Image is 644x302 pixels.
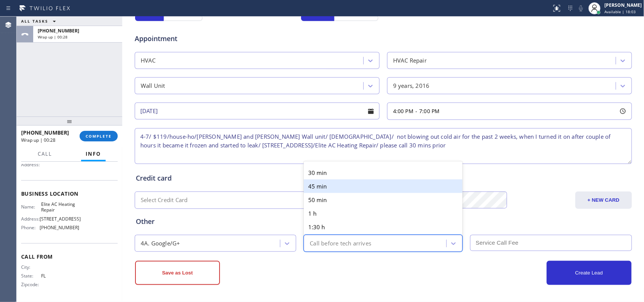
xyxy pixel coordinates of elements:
[21,162,41,167] span: Address:
[17,17,63,26] button: ALL TASKS
[21,282,41,287] span: Zipcode:
[136,216,631,227] div: Other
[393,56,427,65] div: HVAC Repair
[304,220,463,234] div: 1:30 h
[304,234,463,247] div: 2 h
[21,216,40,222] span: Address:
[141,56,156,65] div: HVAC
[547,261,632,285] button: Create Lead
[86,133,112,139] span: COMPLETE
[415,107,417,115] span: -
[135,103,380,120] input: - choose date -
[304,166,463,179] div: 30 min
[21,137,55,143] span: Wrap up | 00:28
[470,235,632,251] input: Service Call Fee
[21,204,41,210] span: Name:
[576,3,586,14] button: Mute
[393,107,413,115] span: 4:00 PM
[21,253,118,260] span: Call From
[38,34,68,40] span: Wrap up | 00:28
[135,261,220,285] button: Save as Lost
[419,107,440,115] span: 7:00 PM
[304,207,463,220] div: 1 h
[38,28,79,34] span: [PHONE_NUMBER]
[135,34,300,44] span: Appointment
[135,128,632,164] textarea: 4-7/ $119/house-ho/[PERSON_NAME] and [PERSON_NAME] Wall unit/ [DEMOGRAPHIC_DATA]/ not blowing out...
[41,273,79,279] span: FL
[21,129,69,136] span: [PHONE_NUMBER]
[21,225,40,230] span: Phone:
[33,147,57,161] button: Call
[21,273,41,279] span: State:
[304,193,463,207] div: 50 min
[310,239,371,248] div: Call before tech arrives
[575,192,632,209] button: + NEW CARD
[604,2,642,8] div: [PERSON_NAME]
[304,179,463,193] div: 45 min
[40,216,81,222] span: [STREET_ADDRESS]
[21,18,48,24] span: ALL TASKS
[41,201,79,213] span: Elite AC Heating Repair
[141,196,188,205] div: Select Credit Card
[81,147,106,161] button: Info
[40,225,79,230] span: [PHONE_NUMBER]
[21,264,41,270] span: City:
[21,190,118,197] span: Business location
[141,239,180,248] div: 4A. Google/G+
[604,9,636,14] span: Available | 18:03
[86,150,101,157] span: Info
[393,81,430,90] div: 9 years, 2016
[136,173,631,183] div: Credit card
[141,81,165,90] div: Wall Unit
[80,131,118,141] button: COMPLETE
[38,150,52,157] span: Call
